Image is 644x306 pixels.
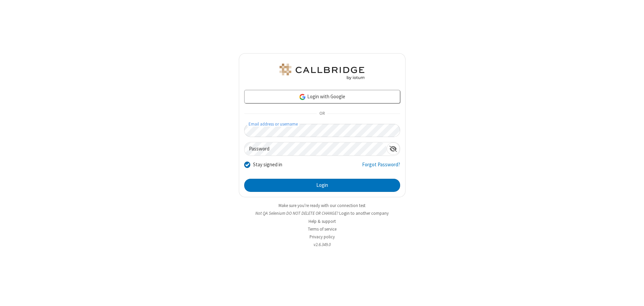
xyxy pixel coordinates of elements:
a: Help & support [309,218,336,224]
a: Make sure you're ready with our connection test [279,203,365,208]
a: Login with Google [244,90,400,103]
label: Stay signed in [253,161,282,169]
img: QA Selenium DO NOT DELETE OR CHANGE [278,64,366,80]
button: Login [244,179,400,192]
input: Password [245,142,387,156]
li: v2.6.349.0 [239,241,406,248]
a: Forgot Password? [362,161,400,174]
input: Email address or username [244,124,400,137]
img: google-icon.png [299,93,306,101]
li: Not QA Selenium DO NOT DELETE OR CHANGE? [239,210,406,216]
div: Show password [387,142,400,155]
button: Login to another company [339,210,389,216]
a: Terms of service [308,226,336,232]
span: OR [317,109,327,118]
a: Privacy policy [310,234,335,240]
